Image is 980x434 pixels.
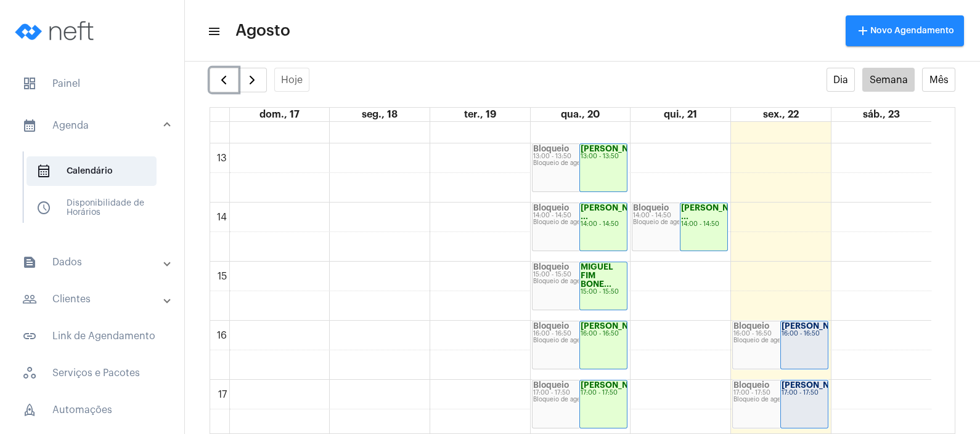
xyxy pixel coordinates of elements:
[782,322,858,330] strong: [PERSON_NAME]...
[733,322,769,330] strong: Bloqueio
[533,390,627,396] div: 17:00 - 17:50
[733,331,827,337] div: 16:00 - 16:50
[214,212,229,223] div: 14
[12,69,172,98] span: Painel
[922,68,955,92] button: Mês
[274,68,310,92] button: Hoje
[733,337,827,344] div: Bloqueio de agenda
[581,331,626,337] div: 16:00 - 16:50
[581,390,626,396] div: 17:00 - 17:50
[533,271,627,278] div: 15:00 - 15:50
[7,247,184,277] mat-expansion-panel-header: sidenav iconDados
[210,68,239,92] button: Semana Anterior
[216,389,229,400] div: 17
[22,118,37,133] mat-icon: sidenav icon
[782,390,827,396] div: 17:00 - 17:50
[581,381,657,389] strong: [PERSON_NAME]...
[846,15,964,46] button: Novo Agendamento
[22,292,165,307] mat-panel-title: Clientes
[681,204,750,220] strong: [PERSON_NAME] ...
[581,204,650,220] strong: [PERSON_NAME] ...
[27,156,157,186] span: Calendário
[581,153,626,160] div: 13:00 - 13:50
[22,76,37,91] span: sidenav icon
[22,255,165,270] mat-panel-title: Dados
[581,145,657,153] strong: [PERSON_NAME]...
[581,263,613,288] strong: MIGUEL FIM BONE...
[207,24,219,39] mat-icon: sidenav icon
[7,145,184,240] div: sidenav iconAgenda
[533,278,627,285] div: Bloqueio de agenda
[681,221,727,228] div: 14:00 - 14:50
[860,108,902,121] a: 23 de agosto de 2025
[533,204,569,212] strong: Bloqueio
[235,21,290,41] span: Agosto
[782,381,858,389] strong: [PERSON_NAME]...
[533,337,627,344] div: Bloqueio de agenda
[862,68,915,92] button: Semana
[215,271,229,282] div: 15
[22,255,37,270] mat-icon: sidenav icon
[238,68,267,92] button: Próximo Semana
[22,118,165,133] mat-panel-title: Agenda
[733,396,827,403] div: Bloqueio de agenda
[581,322,657,330] strong: [PERSON_NAME]...
[7,284,184,314] mat-expansion-panel-header: sidenav iconClientes
[855,26,954,35] span: Novo Agendamento
[533,381,569,389] strong: Bloqueio
[733,390,827,396] div: 17:00 - 17:50
[214,330,229,341] div: 16
[633,219,727,226] div: Bloqueio de agenda
[581,221,626,228] div: 14:00 - 14:50
[257,108,302,121] a: 17 de agosto de 2025
[22,329,37,344] mat-icon: sidenav icon
[761,108,801,121] a: 22 de agosto de 2025
[7,106,184,145] mat-expansion-panel-header: sidenav iconAgenda
[12,395,172,425] span: Automações
[533,322,569,330] strong: Bloqueio
[22,366,37,380] span: sidenav icon
[359,108,400,121] a: 18 de agosto de 2025
[533,153,627,160] div: 13:00 - 13:50
[12,358,172,388] span: Serviços e Pacotes
[36,201,51,215] span: sidenav icon
[214,153,229,164] div: 13
[10,6,102,55] img: logo-neft-novo-2.png
[462,108,499,121] a: 19 de agosto de 2025
[827,68,855,92] button: Dia
[22,403,37,417] span: sidenav icon
[661,108,700,121] a: 21 de agosto de 2025
[633,204,669,212] strong: Bloqueio
[558,108,602,121] a: 20 de agosto de 2025
[855,23,870,38] mat-icon: add
[581,289,626,295] div: 15:00 - 15:50
[533,396,627,403] div: Bloqueio de agenda
[533,145,569,153] strong: Bloqueio
[27,193,157,223] span: Disponibilidade de Horários
[782,331,827,337] div: 16:00 - 16:50
[533,263,569,271] strong: Bloqueio
[633,212,727,219] div: 14:00 - 14:50
[22,292,37,307] mat-icon: sidenav icon
[12,321,172,351] span: Link de Agendamento
[533,160,627,167] div: Bloqueio de agenda
[36,164,51,179] span: sidenav icon
[533,219,627,226] div: Bloqueio de agenda
[533,212,627,219] div: 14:00 - 14:50
[533,331,627,337] div: 16:00 - 16:50
[733,381,769,389] strong: Bloqueio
